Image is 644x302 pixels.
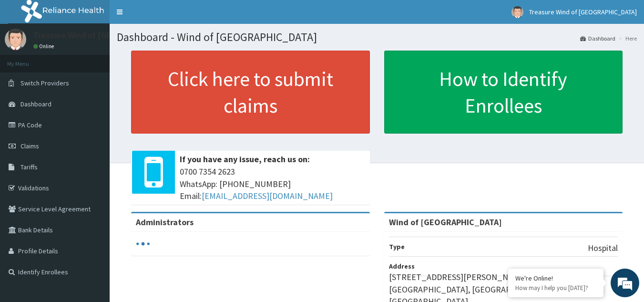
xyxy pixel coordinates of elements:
[20,100,51,108] span: Dashboard
[580,34,615,42] a: Dashboard
[389,217,502,228] strong: Wind of [GEOGRAPHIC_DATA]
[20,163,38,171] span: Tariffs
[180,166,365,202] span: 0700 7354 2623 WhatsApp: [PHONE_NUMBER] Email:
[131,51,370,134] a: Click here to submit claims
[117,31,637,43] h1: Dashboard - Wind of [GEOGRAPHIC_DATA]
[20,142,39,150] span: Claims
[5,29,26,50] img: User Image
[616,34,637,42] li: Here
[180,154,310,165] b: If you have any issue, reach us on:
[202,190,333,201] a: [EMAIL_ADDRESS][DOMAIN_NAME]
[136,237,150,251] svg: audio-loading
[515,284,596,292] p: How may I help you today?
[389,242,405,251] b: Type
[33,31,176,40] p: Treasure Wind of [GEOGRAPHIC_DATA]
[33,43,56,50] a: Online
[136,217,194,228] b: Administrators
[515,274,596,282] div: We're Online!
[384,51,623,134] a: How to Identify Enrollees
[511,6,523,18] img: User Image
[588,242,618,254] p: Hospital
[389,262,415,271] b: Address
[529,8,637,16] span: Treasure Wind of [GEOGRAPHIC_DATA]
[20,79,69,87] span: Switch Providers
